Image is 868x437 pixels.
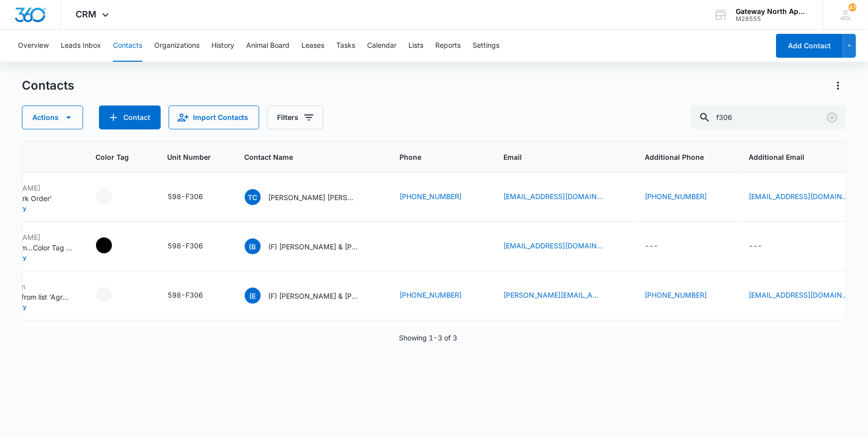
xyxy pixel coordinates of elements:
[645,240,676,252] div: Additional Phone - - Select to Edit Field
[246,30,289,62] button: Animal Board
[473,30,499,62] button: Settings
[504,191,603,202] a: [EMAIL_ADDRESS][DOMAIN_NAME]
[245,189,376,205] div: Contact Name - Taylor Corrick, Gabrielle Elmarr & Dominic Hardick - Select to Edit Field
[504,290,603,300] a: [PERSON_NAME][EMAIL_ADDRESS][PERSON_NAME][PERSON_NAME][DOMAIN_NAME]
[96,287,130,303] div: - - Select to Edit Field
[113,30,142,62] button: Contacts
[168,191,221,203] div: Unit Number - 598-F306 - Select to Edit Field
[168,152,221,162] span: Unit Number
[504,191,621,203] div: Email - taywilcor@gmail.com - Select to Edit Field
[435,30,461,62] button: Reports
[96,188,130,204] div: - - Select to Edit Field
[504,290,621,302] div: Email - ethan.allen.young@gmail.com - Select to Edit Field
[736,15,808,22] div: account id
[691,106,846,129] input: Search Contacts
[336,30,355,62] button: Tasks
[504,240,621,252] div: Email - bfaulkingham@comcast.net - Select to Edit Field
[267,106,323,129] button: Filters
[645,240,659,252] div: ---
[824,109,840,125] button: Clear
[367,30,396,62] button: Calendar
[96,237,130,253] div: - - Select to Edit Field
[245,238,376,254] div: Contact Name - (F) Bailey Faulkingham & Jacob Mann - Select to Edit Field
[645,290,725,302] div: Additional Phone - 7194533584 - Select to Edit Field
[22,78,74,93] h1: Contacts
[168,240,221,252] div: Unit Number - 598-F306 - Select to Edit Field
[645,152,725,162] span: Additional Phone
[400,290,480,302] div: Phone - 615-655-3902 - Select to Edit Field
[504,152,607,162] span: Email
[400,191,480,203] div: Phone - 3037468363 - Select to Edit Field
[269,291,358,301] p: (F) [PERSON_NAME] & [PERSON_NAME]
[18,30,49,62] button: Overview
[749,191,849,202] a: [EMAIL_ADDRESS][DOMAIN_NAME]
[301,30,324,62] button: Leases
[749,290,867,302] div: Additional Email - kevinmarcial2015@gmail.com - Select to Edit Field
[168,240,203,251] div: 598-F306
[749,240,763,252] div: ---
[830,78,846,94] button: Actions
[749,240,780,252] div: Additional Email - - Select to Edit Field
[245,238,261,254] span: (B
[76,9,97,19] span: CRM
[245,288,376,304] div: Contact Name - (F) Ethan Young & Kevin Arbona - Select to Edit Field
[269,241,358,252] p: (F) [PERSON_NAME] & [PERSON_NAME]
[169,106,259,129] button: Import Contacts
[408,30,423,62] button: Lists
[168,290,221,302] div: Unit Number - 598-F306 - Select to Edit Field
[749,152,867,162] span: Additional Email
[400,152,466,162] span: Phone
[749,191,867,203] div: Additional Email - wolfrunner6@gmail.com - Select to Edit Field
[245,152,362,162] span: Contact Name
[61,30,101,62] button: Leads Inbox
[154,30,199,62] button: Organizations
[99,106,161,129] button: Add Contact
[22,106,83,129] button: Actions
[645,191,725,203] div: Additional Phone - 7207452460 - Select to Edit Field
[399,332,457,343] p: Showing 1-3 of 3
[245,189,261,205] span: TC
[211,30,234,62] button: History
[245,288,261,304] span: (E
[645,290,707,300] a: [PHONE_NUMBER]
[168,290,203,300] div: 598-F306
[749,290,849,300] a: [EMAIL_ADDRESS][DOMAIN_NAME]
[504,240,603,251] a: [EMAIL_ADDRESS][DOMAIN_NAME]
[849,3,857,11] div: notifications count
[400,244,418,256] div: Phone - (B) 603-818-7867 (J) 603-918-9547 - Select to Edit Field
[849,3,857,11] span: 47
[776,34,843,58] button: Add Contact
[736,7,808,15] div: account name
[400,191,462,202] a: [PHONE_NUMBER]
[269,192,358,203] p: [PERSON_NAME] [PERSON_NAME] & [PERSON_NAME]
[645,191,707,202] a: [PHONE_NUMBER]
[168,191,203,202] div: 598-F306
[400,290,462,300] a: [PHONE_NUMBER]
[96,152,129,162] span: Color Tag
